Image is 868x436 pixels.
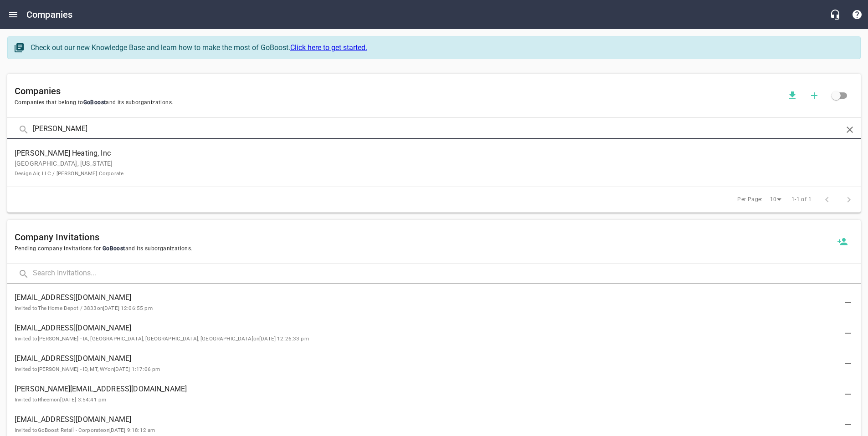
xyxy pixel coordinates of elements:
[15,384,839,395] span: [PERSON_NAME][EMAIL_ADDRESS][DOMAIN_NAME]
[846,4,868,25] button: Support Portal
[83,99,106,106] span: GoBoost
[7,143,861,183] a: [PERSON_NAME] Heating, Inc[GEOGRAPHIC_DATA], [US_STATE]Design Air, LLC / [PERSON_NAME] Corporate
[825,85,847,106] span: Click to view all companies
[781,85,803,106] button: Download companies
[101,245,125,252] span: GoBoost
[837,383,859,405] button: Delete Invitation
[15,366,160,372] small: Invited to [PERSON_NAME] - ID, MT, WY on [DATE] 1:17:06 pm
[290,43,367,52] a: Click here to get started.
[15,292,839,303] span: [EMAIL_ADDRESS][DOMAIN_NAME]
[737,195,763,204] span: Per Page:
[15,427,155,433] small: Invited to GoBoost Retail - Corporate on [DATE] 9:18:12 am
[26,7,72,22] h6: Companies
[766,193,785,206] div: 10
[15,230,832,244] h6: Company Invitations
[15,414,839,425] span: [EMAIL_ADDRESS][DOMAIN_NAME]
[832,231,853,253] button: Invite a new company
[837,353,859,375] button: Delete Invitation
[837,414,859,436] button: Delete Invitation
[15,335,309,342] small: Invited to [PERSON_NAME] - IA, [GEOGRAPHIC_DATA], [GEOGRAPHIC_DATA], [GEOGRAPHIC_DATA] on [DATE] ...
[2,4,24,25] button: Open drawer
[824,4,846,25] button: Live Chat
[15,159,839,178] p: [GEOGRAPHIC_DATA], [US_STATE]
[15,353,839,364] span: [EMAIL_ADDRESS][DOMAIN_NAME]
[803,85,825,106] button: Add a new company
[15,305,153,311] small: Invited to The Home Depot / 3833 on [DATE] 12:06:55 pm
[15,84,781,98] h6: Companies
[791,195,812,204] span: 1-1 of 1
[837,322,859,344] button: Delete Invitation
[15,98,781,107] span: Companies that belong to and its suborganizations.
[15,323,839,334] span: [EMAIL_ADDRESS][DOMAIN_NAME]
[837,292,859,314] button: Delete Invitation
[15,396,106,403] small: Invited to Rheem on [DATE] 3:54:41 pm
[15,244,832,253] span: Pending company invitations for and its suborganizations.
[15,170,123,177] small: Design Air, LLC / [PERSON_NAME] Corporate
[15,148,839,159] span: [PERSON_NAME] Heating, Inc
[33,120,835,139] input: Search Companies...
[33,264,861,284] input: Search Invitations...
[31,42,851,53] div: Check out our new Knowledge Base and learn how to make the most of GoBoost.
